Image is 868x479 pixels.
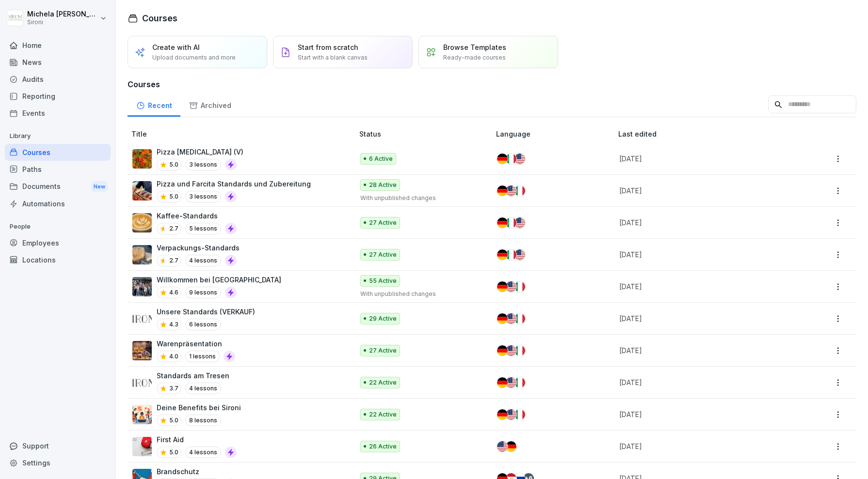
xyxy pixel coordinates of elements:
[132,437,152,456] img: ovcsqbf2ewum2utvc3o527vw.png
[132,309,152,328] img: lqv555mlp0nk8rvfp4y70ul5.png
[618,129,796,139] p: Last edited
[169,160,178,169] p: 5.0
[132,405,152,424] img: qv31ye6da0ab8wtu5n9xmwyd.png
[185,351,220,362] p: 1 lessons
[185,287,221,298] p: 9 lessons
[514,154,525,164] img: us.svg
[506,281,516,292] img: us.svg
[497,345,508,356] img: de.svg
[360,194,481,202] p: With unpublished changes
[496,129,614,139] p: Language
[497,409,508,420] img: de.svg
[5,161,111,178] a: Paths
[5,105,111,122] a: Events
[157,243,240,253] p: Verpackungs-Standards
[5,437,111,454] div: Support
[619,185,784,196] p: [DATE]
[169,192,178,201] p: 5.0
[506,377,516,388] img: us.svg
[506,217,516,228] img: it.svg
[5,54,111,71] a: News
[514,249,525,260] img: us.svg
[185,383,221,394] p: 4 lessons
[131,129,355,139] p: Title
[497,281,508,292] img: de.svg
[157,307,255,317] p: Unsere Standards (VERKAUF)
[152,42,200,52] p: Create with AI
[506,249,516,260] img: it.svg
[369,314,397,323] p: 29 Active
[132,149,152,169] img: ptfehjakux1ythuqs2d8013j.png
[185,447,221,458] p: 4 lessons
[497,185,508,196] img: de.svg
[514,377,525,388] img: it.svg
[132,213,152,232] img: km4heinxktm3m47uv6i6dr0s.png
[157,211,237,221] p: Kaffee-Standards
[132,181,152,201] img: zyvhtweyt47y1etu6k7gt48a.png
[128,78,856,90] h3: Courses
[619,441,784,451] p: [DATE]
[5,178,111,196] div: Documents
[514,313,525,324] img: it.svg
[298,53,368,62] p: Start with a blank canvas
[157,275,281,285] p: Willkommen bei [GEOGRAPHIC_DATA]
[497,377,508,388] img: de.svg
[5,37,111,54] a: Home
[514,217,525,228] img: us.svg
[506,154,516,164] img: it.svg
[132,373,152,392] img: lqv555mlp0nk8rvfp4y70ul5.png
[157,466,237,477] p: Brandschutz
[5,195,111,212] a: Automations
[132,245,152,264] img: fasetpntm7x32yk9zlbwihav.png
[497,441,508,452] img: us.svg
[619,377,784,387] p: [DATE]
[359,129,493,139] p: Status
[142,12,177,25] h1: Courses
[180,92,240,117] a: Archived
[443,53,506,62] p: Ready-made courses
[619,409,784,419] p: [DATE]
[5,251,111,268] a: Locations
[157,339,235,349] p: Warenpräsentation
[157,147,243,157] p: Pizza [MEDICAL_DATA] (V)
[27,19,98,26] p: Sironi
[185,159,221,170] p: 3 lessons
[5,219,111,234] p: People
[360,290,481,298] p: With unpublished changes
[497,217,508,228] img: de.svg
[5,128,111,144] p: Library
[5,88,111,105] a: Reporting
[619,345,784,355] p: [DATE]
[157,402,241,413] p: Deine Benefits bei Sironi
[497,154,508,164] img: de.svg
[619,154,784,164] p: [DATE]
[514,281,525,292] img: it.svg
[169,448,178,457] p: 5.0
[5,234,111,251] a: Employees
[185,319,221,330] p: 6 lessons
[369,155,393,163] p: 6 Active
[619,217,784,228] p: [DATE]
[27,10,98,18] p: Michela [PERSON_NAME]
[157,179,311,189] p: Pizza und Farcita Standards und Zubereitung
[5,144,111,161] div: Courses
[369,442,397,451] p: 26 Active
[128,92,180,117] div: Recent
[443,42,506,52] p: Browse Templates
[5,71,111,88] a: Audits
[152,53,236,62] p: Upload documents and more
[497,313,508,324] img: de.svg
[169,320,178,329] p: 4.3
[185,223,221,234] p: 5 lessons
[506,345,516,356] img: us.svg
